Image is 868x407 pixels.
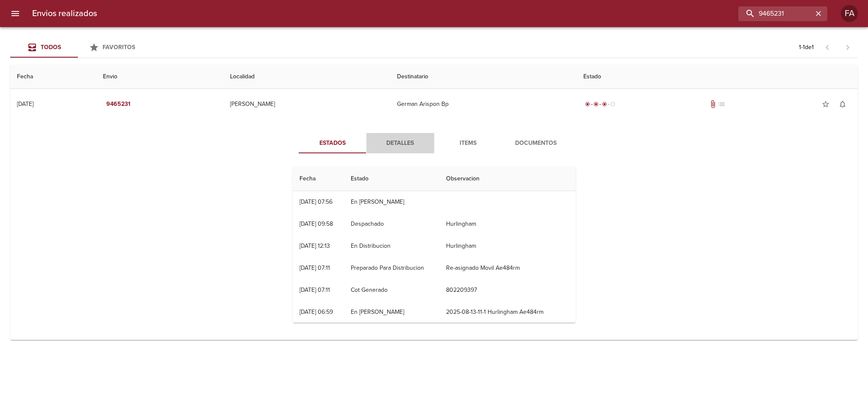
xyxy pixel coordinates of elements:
span: notifications_none [838,100,847,108]
th: Estado [344,167,439,191]
th: Fecha [10,65,96,89]
div: [DATE] 09:58 [300,220,333,227]
button: 9465231 [103,97,134,112]
div: [DATE] [17,100,33,108]
th: Destinatario [390,65,577,89]
span: Documentos [507,138,565,149]
div: Tabs detalle de guia [299,133,570,153]
td: Re-asignado Movil Ae484rm [439,257,576,279]
div: [DATE] 07:56 [300,198,333,205]
td: German Arispon Bp [390,89,577,119]
span: radio_button_checked [602,102,607,107]
td: En [PERSON_NAME] [344,191,439,213]
span: Detalles [372,138,429,149]
td: [PERSON_NAME] [223,89,390,119]
td: 2025-08-13-11-1 Hurlingham Ae484rm [439,301,576,323]
p: 1 - 1 de 1 [799,43,814,52]
td: Preparado Para Distribucion [344,257,439,279]
th: Observacion [439,167,576,191]
div: En viaje [583,100,617,108]
button: Agregar a favoritos [817,96,834,113]
table: Tabla de envíos del cliente [10,65,858,340]
td: 802209397 [439,279,576,301]
span: star_border [821,100,830,108]
td: En Distribucion [344,235,439,257]
div: Tabs Envios [10,37,146,58]
div: [DATE] 06:59 [300,308,333,316]
td: Hurlingham [439,235,576,257]
span: radio_button_checked [593,102,599,107]
td: Despachado [344,213,439,235]
em: 9465231 [106,99,130,110]
td: Hurlingham [439,213,576,235]
td: Cot Generado [344,279,439,301]
div: FA [841,5,858,22]
div: [DATE] 12:13 [300,242,330,249]
div: [DATE] 07:11 [300,264,330,271]
span: radio_button_checked [585,102,590,107]
th: Localidad [223,65,390,89]
span: Estados [304,138,361,149]
button: Activar notificaciones [834,96,851,113]
td: En [PERSON_NAME] [344,301,439,323]
input: buscar [738,6,813,21]
div: [DATE] 07:11 [300,286,330,293]
span: radio_button_unchecked [610,102,616,107]
th: Fecha [293,167,344,191]
th: Envio [96,65,223,89]
span: Items [439,138,497,149]
th: Estado [577,65,858,89]
span: Todos [41,44,61,51]
button: menu [5,3,25,24]
span: No tiene pedido asociado [717,100,726,108]
h6: Envios realizados [32,7,97,20]
span: Favoritos [103,44,135,51]
span: Pagina siguiente [837,37,858,58]
span: Tiene documentos adjuntos [709,100,717,108]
